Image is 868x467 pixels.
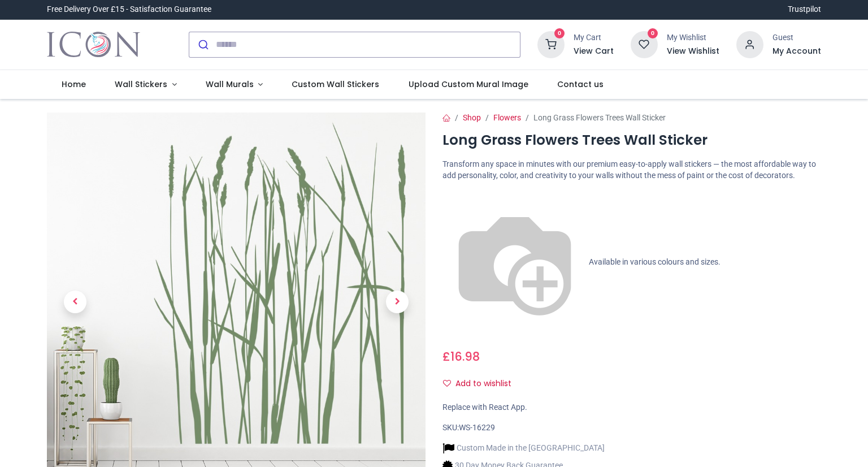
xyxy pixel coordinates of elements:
[442,402,821,413] div: Replace with React App.
[788,4,821,15] a: Trustpilot
[554,28,565,39] sup: 0
[533,113,666,122] span: Long Grass Flowers Trees Wall Sticker
[450,348,480,365] span: 16.98
[631,39,658,48] a: 0
[115,79,167,90] span: Wall Stickers
[47,4,211,15] div: Free Delivery Over £15 - Satisfaction Guarantee
[648,28,658,39] sup: 0
[667,46,719,57] a: View Wishlist
[442,190,587,335] img: color-wheel.png
[442,374,521,394] button: Add to wishlistAdd to wishlist
[386,291,409,313] span: Next
[442,348,480,365] span: £
[463,113,481,122] a: Shop
[493,113,521,122] a: Flowers
[574,46,614,57] a: View Cart
[369,170,426,435] a: Next
[443,379,451,387] i: Add to wishlist
[574,32,614,44] div: My Cart
[442,159,821,181] p: Transform any space in minutes with our premium easy-to-apply wall stickers — the most affordable...
[47,29,140,60] img: Icon Wall Stickers
[772,32,821,44] div: Guest
[189,32,216,57] button: Submit
[442,422,821,434] div: SKU:
[459,423,495,432] span: WS-16229
[47,170,103,435] a: Previous
[191,70,277,100] a: Wall Murals
[47,29,140,60] a: Logo of Icon Wall Stickers
[409,79,528,90] span: Upload Custom Mural Image
[589,257,721,266] span: Available in various colours and sizes.
[667,32,719,44] div: My Wishlist
[442,442,605,454] li: Custom Made in the [GEOGRAPHIC_DATA]
[557,79,604,90] span: Contact us
[772,46,821,57] a: My Account
[292,79,379,90] span: Custom Wall Stickers
[206,79,254,90] span: Wall Murals
[100,70,191,100] a: Wall Stickers
[62,79,86,90] span: Home
[442,131,821,150] h1: Long Grass Flowers Trees Wall Sticker
[537,39,565,48] a: 0
[64,291,86,313] span: Previous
